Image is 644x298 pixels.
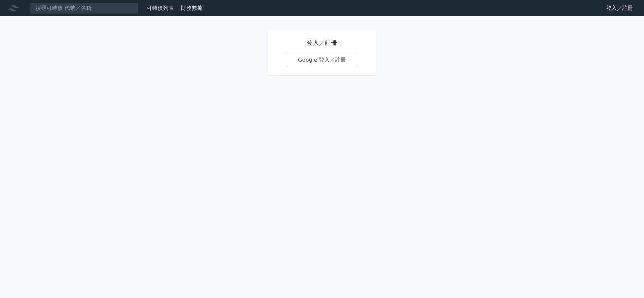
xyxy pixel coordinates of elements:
[30,2,139,14] input: 搜尋可轉債 代號／名稱
[287,38,357,47] h1: 登入／註冊
[181,5,203,11] a: 財務數據
[287,53,357,67] a: Google 登入／註冊
[601,3,639,14] a: 登入／註冊
[147,5,174,11] a: 可轉債列表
